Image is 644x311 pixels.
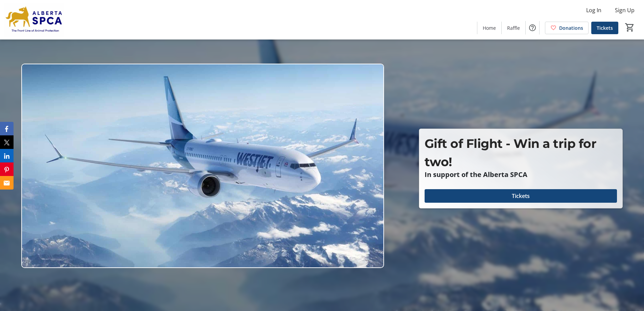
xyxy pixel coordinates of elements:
span: Home [483,24,496,31]
a: Tickets [591,22,618,34]
span: Log In [586,6,601,14]
img: Campaign CTA Media Photo [21,64,384,268]
button: Cart [624,21,636,34]
span: Tickets [512,192,530,200]
span: Gift of Flight - Win a trip for two! [425,136,597,169]
button: Help [526,21,539,35]
img: Alberta SPCA's Logo [4,3,64,37]
span: Tickets [597,24,613,31]
a: Raffle [502,22,525,34]
span: Sign Up [615,6,635,14]
a: Donations [545,22,589,34]
span: Raffle [507,24,520,31]
button: Tickets [425,189,617,203]
p: In support of the Alberta SPCA [425,171,617,178]
span: Donations [559,24,583,31]
a: Home [477,22,501,34]
button: Sign Up [610,5,640,16]
button: Log In [581,5,607,16]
